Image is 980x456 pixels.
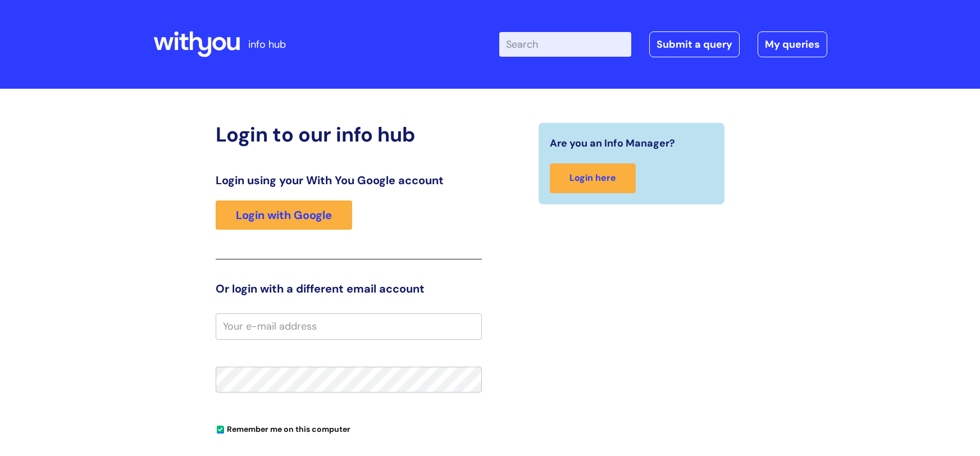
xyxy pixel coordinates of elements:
[216,313,482,339] input: Your e-mail address
[649,31,740,57] a: Submit a query
[216,122,482,147] h2: Login to our info hub
[550,163,636,193] a: Login here
[216,422,350,434] label: Remember me on this computer
[216,200,352,230] a: Login with Google
[248,35,286,53] p: info hub
[550,134,675,152] span: Are you an Info Manager?
[217,426,224,434] input: Remember me on this computer
[216,174,482,187] h3: Login using your With You Google account
[216,282,482,295] h3: Or login with a different email account
[499,32,631,57] input: Search
[758,31,827,57] a: My queries
[216,419,482,437] div: You can uncheck this option if you're logging in from a shared device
